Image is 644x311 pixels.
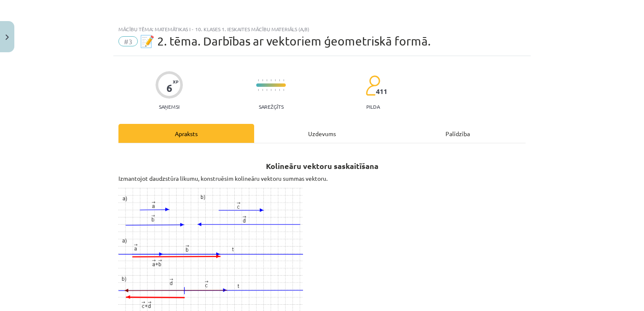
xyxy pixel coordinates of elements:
[271,89,271,91] img: icon-short-line-57e1e144782c952c97e751825c79c345078a6d821885a25fce030b3d8c18986b.svg
[365,75,380,96] img: students-c634bb4e5e11cddfef0936a35e636f08e4e9abd3cc4e673bd6f9a4125e45ecb1.svg
[118,124,254,143] div: Apraksts
[376,88,387,95] span: 411
[254,124,390,143] div: Uzdevums
[283,79,284,81] img: icon-short-line-57e1e144782c952c97e751825c79c345078a6d821885a25fce030b3d8c18986b.svg
[118,26,526,32] div: Mācību tēma: Matemātikas i - 10. klases 1. ieskaites mācību materiāls (a,b)
[279,89,280,91] img: icon-short-line-57e1e144782c952c97e751825c79c345078a6d821885a25fce030b3d8c18986b.svg
[140,34,431,48] span: 📝 2. tēma. Darbības ar vektoriem ģeometriskā formā.
[266,79,267,81] img: icon-short-line-57e1e144782c952c97e751825c79c345078a6d821885a25fce030b3d8c18986b.svg
[258,89,259,91] img: icon-short-line-57e1e144782c952c97e751825c79c345078a6d821885a25fce030b3d8c18986b.svg
[5,35,9,40] img: icon-close-lesson-0947bae3869378f0d4975bcd49f059093ad1ed9edebbc8119c70593378902aed.svg
[275,89,276,91] img: icon-short-line-57e1e144782c952c97e751825c79c345078a6d821885a25fce030b3d8c18986b.svg
[259,104,284,110] p: Sarežģīts
[271,79,271,81] img: icon-short-line-57e1e144782c952c97e751825c79c345078a6d821885a25fce030b3d8c18986b.svg
[390,124,526,143] div: Palīdzība
[118,36,138,46] span: #3
[173,79,178,84] span: XP
[262,89,263,91] img: icon-short-line-57e1e144782c952c97e751825c79c345078a6d821885a25fce030b3d8c18986b.svg
[262,79,263,81] img: icon-short-line-57e1e144782c952c97e751825c79c345078a6d821885a25fce030b3d8c18986b.svg
[266,89,267,91] img: icon-short-line-57e1e144782c952c97e751825c79c345078a6d821885a25fce030b3d8c18986b.svg
[166,82,172,94] div: 6
[258,79,259,81] img: icon-short-line-57e1e144782c952c97e751825c79c345078a6d821885a25fce030b3d8c18986b.svg
[366,104,380,110] p: pilda
[118,174,526,183] p: Izmantojot daudzstūra likumu, konstruēsim kolineāru vektoru summas vektoru.
[279,79,280,81] img: icon-short-line-57e1e144782c952c97e751825c79c345078a6d821885a25fce030b3d8c18986b.svg
[283,89,284,91] img: icon-short-line-57e1e144782c952c97e751825c79c345078a6d821885a25fce030b3d8c18986b.svg
[156,104,183,110] p: Saņemsi
[266,161,378,171] b: Kolineāru vektoru saskaitīšana
[275,79,276,81] img: icon-short-line-57e1e144782c952c97e751825c79c345078a6d821885a25fce030b3d8c18986b.svg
